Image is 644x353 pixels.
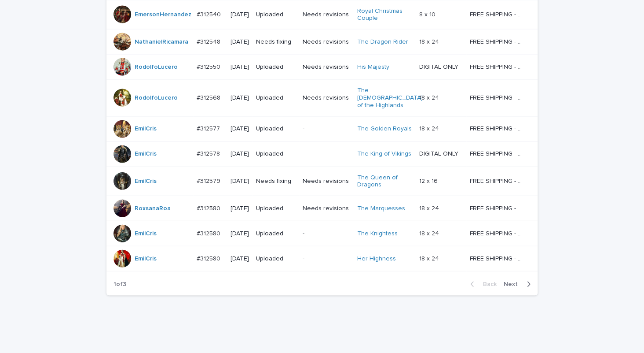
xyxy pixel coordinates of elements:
[197,93,222,102] p: #312568
[106,55,538,80] tr: RodolfoLucero #312550#312550 [DATE]UploadedNeeds revisionsHis Majesty DIGITAL ONLYDIGITAL ONLY FR...
[256,94,296,102] p: Uploaded
[470,228,525,238] p: FREE SHIPPING - preview in 1-2 business days, after your approval delivery will take 5-10 b.d.
[419,123,441,133] p: 18 x 24
[357,63,389,71] a: His Majesty
[419,62,460,71] p: DIGITAL ONLY
[419,93,441,102] p: 18 x 24
[135,230,157,238] a: EmilCris
[231,178,249,185] p: [DATE]
[470,203,525,212] p: FREE SHIPPING - preview in 1-2 business days, after your approval delivery will take 5-10 b.d.
[470,149,525,158] p: FREE SHIPPING - preview in 1-2 business days, after your approval delivery will take 5-10 b.d.
[470,9,525,19] p: FREE SHIPPING - preview in 1-2 business days, after your approval delivery will take 5-10 b.d.
[357,230,398,238] a: The Knightess
[303,125,350,133] p: -
[256,255,296,263] p: Uploaded
[197,203,222,212] p: #312580
[357,174,412,189] a: The Queen of Dragons
[197,149,222,158] p: #312578
[197,9,223,19] p: #312540
[256,150,296,158] p: Uploaded
[135,178,157,185] a: EmilCris
[135,11,191,19] a: EmersonHernandez
[419,9,437,19] p: 8 x 10
[470,176,525,185] p: FREE SHIPPING - preview in 1-2 business days, after your approval delivery will take 5-10 b.d.
[419,253,441,263] p: 18 x 24
[470,93,525,102] p: FREE SHIPPING - preview in 1-2 business days, after your approval delivery will take 5-10 b.d.
[470,123,525,133] p: FREE SHIPPING - preview in 1-2 business days, after your approval delivery will take 5-10 b.d.
[470,253,525,263] p: FREE SHIPPING - preview in 1-2 business days, after your approval delivery will take 5-10 b.d.
[231,230,249,238] p: [DATE]
[231,38,249,46] p: [DATE]
[303,230,350,238] p: -
[303,63,350,71] p: Needs revisions
[106,167,538,196] tr: EmilCris #312579#312579 [DATE]Needs fixingNeeds revisionsThe Queen of Dragons 12 x 1612 x 16 FREE...
[478,281,497,287] span: Back
[256,63,296,71] p: Uploaded
[256,205,296,212] p: Uploaded
[135,38,188,46] a: NathanielRicamara
[106,196,538,221] tr: RoxsanaRoa #312580#312580 [DATE]UploadedNeeds revisionsThe Marquesses 18 x 2418 x 24 FREE SHIPPIN...
[197,228,222,238] p: #312580
[231,255,249,263] p: [DATE]
[303,178,350,185] p: Needs revisions
[231,11,249,19] p: [DATE]
[106,80,538,116] tr: RodolfoLucero #312568#312568 [DATE]UploadedNeeds revisionsThe [DEMOGRAPHIC_DATA] of the Highlands...
[303,205,350,212] p: Needs revisions
[135,125,157,133] a: EmilCris
[303,94,350,102] p: Needs revisions
[231,205,249,212] p: [DATE]
[500,280,538,288] button: Next
[135,94,178,102] a: RodolfoLucero
[470,37,525,46] p: FREE SHIPPING - preview in 1-2 business days, after your approval delivery will take 5-10 b.d.
[303,150,350,158] p: -
[357,125,412,133] a: The Golden Royals
[419,203,441,212] p: 18 x 24
[106,246,538,271] tr: EmilCris #312580#312580 [DATE]Uploaded-Her Highness 18 x 2418 x 24 FREE SHIPPING - preview in 1-2...
[357,205,405,212] a: The Marquesses
[419,149,460,158] p: DIGITAL ONLY
[197,123,222,133] p: #312577
[106,30,538,55] tr: NathanielRicamara #312548#312548 [DATE]Needs fixingNeeds revisionsThe Dragon Rider 18 x 2418 x 24...
[135,255,157,263] a: EmilCris
[303,255,350,263] p: -
[231,63,249,71] p: [DATE]
[357,255,396,263] a: Her Highness
[135,63,178,71] a: RodolfoLucero
[197,62,222,71] p: #312550
[419,176,439,185] p: 12 x 16
[231,125,249,133] p: [DATE]
[303,11,350,19] p: Needs revisions
[256,230,296,238] p: Uploaded
[197,176,222,185] p: #312579
[197,253,222,263] p: #312580
[303,38,350,46] p: Needs revisions
[256,11,296,19] p: Uploaded
[357,87,423,109] a: The [DEMOGRAPHIC_DATA] of the Highlands
[256,125,296,133] p: Uploaded
[463,280,500,288] button: Back
[197,37,222,46] p: #312548
[357,7,412,22] a: Royal Christmas Couple
[419,37,441,46] p: 18 x 24
[106,221,538,246] tr: EmilCris #312580#312580 [DATE]Uploaded-The Knightess 18 x 2418 x 24 FREE SHIPPING - preview in 1-...
[357,150,411,158] a: The King of Vikings
[504,281,523,287] span: Next
[135,150,157,158] a: EmilCris
[135,205,171,212] a: RoxsanaRoa
[470,62,525,71] p: FREE SHIPPING - preview in 1-2 business days, after your approval delivery will take 5-10 b.d.
[256,178,296,185] p: Needs fixing
[106,141,538,167] tr: EmilCris #312578#312578 [DATE]Uploaded-The King of Vikings DIGITAL ONLYDIGITAL ONLY FREE SHIPPING...
[231,94,249,102] p: [DATE]
[357,38,408,46] a: The Dragon Rider
[256,38,296,46] p: Needs fixing
[231,150,249,158] p: [DATE]
[106,116,538,141] tr: EmilCris #312577#312577 [DATE]Uploaded-The Golden Royals 18 x 2418 x 24 FREE SHIPPING - preview i...
[419,228,441,238] p: 18 x 24
[106,274,133,295] p: 1 of 3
